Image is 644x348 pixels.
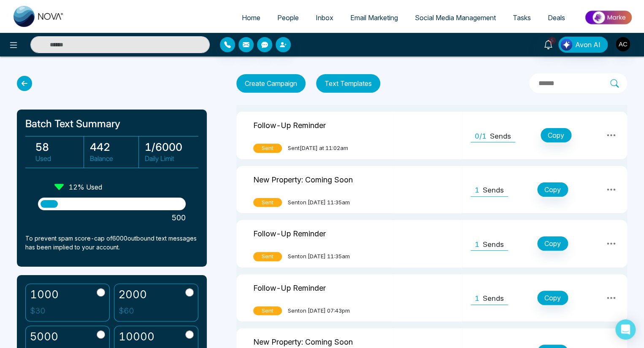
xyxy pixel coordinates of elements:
[185,330,194,339] input: 10000$300
[236,220,627,268] tr: Follow-Up ReminderSentSenton [DATE] 11:35am1SendsCopy
[30,288,59,301] h2: 1000
[475,185,479,196] span: 1
[548,13,565,22] span: Deals
[513,13,531,22] span: Tasks
[97,288,105,297] input: 1000$30
[30,305,59,317] p: $ 30
[119,305,147,317] p: $ 60
[541,128,571,142] button: Copy
[560,39,572,51] img: Lead Flow
[14,6,64,27] img: Nova CRM Logo
[537,182,568,197] button: Copy
[236,74,306,93] button: Create Campaign
[69,182,102,192] p: 12 % Used
[236,166,627,214] tr: New Property: Coming SoonSentSenton [DATE] 11:35am1SendsCopy
[342,10,406,26] a: Email Marketing
[233,10,269,26] a: Home
[316,13,333,22] span: Inbox
[236,112,627,159] tr: Follow-Up ReminderSentSent[DATE] at 11:02am0/1SendsCopy
[35,141,84,153] h3: 58
[253,306,282,316] span: Sent
[406,10,504,26] a: Social Media Management
[288,307,350,315] span: Sent on [DATE] 07:43pm
[119,288,147,301] h2: 2000
[616,37,630,51] img: User Avatar
[25,118,198,130] h1: Batch Text Summary
[504,10,539,26] a: Tasks
[145,141,193,153] h3: 1 / 6000
[97,330,105,339] input: 5000$150
[288,252,350,261] span: Sent on [DATE] 11:35am
[253,226,326,239] p: Follow-Up Reminder
[119,330,154,343] h2: 10000
[185,288,194,297] input: 2000$60
[537,291,568,305] button: Copy
[253,172,353,185] p: New Property: Coming Soon
[288,144,348,153] span: Sent [DATE] at 11:02am
[415,13,496,22] span: Social Media Management
[578,8,639,27] img: Market-place.gif
[316,74,380,93] button: Text Templates
[307,10,342,26] a: Inbox
[253,198,282,207] span: Sent
[350,13,398,22] span: Email Marketing
[538,37,558,51] a: 5
[277,13,299,22] span: People
[288,198,350,207] span: Sent on [DATE] 11:35am
[483,293,504,304] p: Sends
[539,10,574,26] a: Deals
[25,234,198,252] p: To prevent spam score-cap of 6000 outbound text messages has been implied to your account.
[615,319,636,340] div: Open Intercom Messenger
[35,153,84,163] p: Used
[475,239,479,250] span: 1
[269,10,307,26] a: People
[537,236,568,251] button: Copy
[575,40,601,50] span: Avon AI
[38,212,186,223] p: 500
[483,239,504,250] p: Sends
[490,131,511,142] p: Sends
[558,37,608,53] button: Avon AI
[483,185,504,196] p: Sends
[145,153,193,163] p: Daily Limit
[475,293,479,304] span: 1
[242,13,260,22] span: Home
[236,274,627,322] tr: Follow-Up ReminderSentSenton [DATE] 07:43pm1SendsCopy
[253,252,282,261] span: Sent
[253,281,326,294] p: Follow-Up Reminder
[253,144,282,153] span: Sent
[30,330,58,343] h2: 5000
[548,37,556,44] span: 5
[475,131,487,142] span: 0/1
[253,335,353,348] p: New Property: Coming Soon
[90,141,138,153] h3: 442
[90,153,138,163] p: Balance
[253,118,326,131] p: Follow-Up Reminder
